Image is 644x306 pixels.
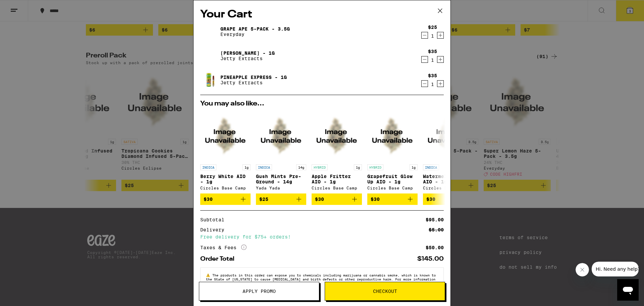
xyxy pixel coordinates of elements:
[296,164,306,170] p: 14g
[206,273,436,285] span: The products in this order can expose you to chemicals including marijuana or cannabis smoke, whi...
[220,75,287,80] a: Pineapple Express - 1g
[200,46,219,65] img: King Louis - 1g
[259,196,268,202] span: $25
[200,174,251,184] p: Berry White AIO - 1g
[428,49,437,54] div: $35
[428,57,437,63] div: 1
[312,174,362,184] p: Apple Fritter AIO - 1g
[367,111,418,193] a: Open page for Grapefruit Glow Up AIO - 1g from Circles Base Camp
[200,111,251,161] img: Circles Base Camp - Berry White AIO - 1g
[423,111,473,161] img: Circles Base Camp - Watermelon Crush AIO - 1g
[421,32,428,39] button: Decrement
[200,217,229,222] div: Subtotal
[256,174,306,184] p: Gush Mints Pre-Ground - 14g
[437,80,444,87] button: Increment
[200,245,247,251] div: Taxes & Fees
[200,22,219,41] img: Grape Ape 5-Pack - 3.5g
[428,25,437,30] div: $25
[426,245,444,250] div: $50.00
[200,111,251,193] a: Open page for Berry White AIO - 1g from Circles Base Camp
[312,164,328,170] p: HYBRID
[423,164,439,170] p: INDICA
[428,33,437,39] div: 1
[204,196,213,202] span: $30
[200,7,444,22] h2: Your Cart
[200,256,239,262] div: Order Total
[367,193,418,205] button: Add to bag
[576,263,589,276] iframe: Close message
[4,5,48,10] span: Hi. Need any help?
[220,32,290,37] p: Everyday
[617,279,639,301] iframe: Button to launch messaging window
[417,256,444,262] div: $145.00
[421,56,428,63] button: Decrement
[426,217,444,222] div: $95.00
[256,164,272,170] p: INDICA
[256,186,306,190] div: Yada Yada
[429,227,444,232] div: $5.00
[200,193,251,205] button: Add to bag
[200,186,251,190] div: Circles Base Camp
[437,32,444,39] button: Increment
[428,73,437,78] div: $35
[426,196,435,202] span: $30
[200,234,444,239] div: Free delivery for $75+ orders!
[367,111,418,161] img: Circles Base Camp - Grapefruit Glow Up AIO - 1g
[371,196,380,202] span: $30
[256,193,306,205] button: Add to bag
[256,111,306,161] img: Yada Yada - Gush Mints Pre-Ground - 14g
[315,196,324,202] span: $30
[367,164,383,170] p: HYBRID
[312,111,362,193] a: Open page for Apple Fritter AIO - 1g from Circles Base Camp
[367,186,418,190] div: Circles Base Camp
[234,281,260,285] a: [DOMAIN_NAME]
[592,262,639,276] iframe: Message from company
[354,164,362,170] p: 1g
[220,56,275,61] p: Jetty Extracts
[200,100,444,107] h2: You may also like...
[220,26,290,32] a: Grape Ape 5-Pack - 3.5g
[312,186,362,190] div: Circles Base Camp
[423,111,473,193] a: Open page for Watermelon Crush AIO - 1g from Circles Base Camp
[428,82,437,87] div: 1
[200,164,216,170] p: INDICA
[220,50,275,56] a: [PERSON_NAME] - 1g
[312,111,362,161] img: Circles Base Camp - Apple Fritter AIO - 1g
[206,273,212,277] span: ⚠️
[410,164,418,170] p: 1g
[199,282,319,301] button: Apply Promo
[325,282,445,301] button: Checkout
[373,289,397,294] span: Checkout
[437,56,444,63] button: Increment
[367,174,418,184] p: Grapefruit Glow Up AIO - 1g
[423,193,473,205] button: Add to bag
[200,227,229,232] div: Delivery
[423,186,473,190] div: Circles Base Camp
[421,80,428,87] button: Decrement
[243,164,251,170] p: 1g
[220,80,287,85] p: Jetty Extracts
[200,71,219,89] img: Pineapple Express - 1g
[312,193,362,205] button: Add to bag
[423,174,473,184] p: Watermelon Crush AIO - 1g
[256,111,306,193] a: Open page for Gush Mints Pre-Ground - 14g from Yada Yada
[243,289,276,294] span: Apply Promo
